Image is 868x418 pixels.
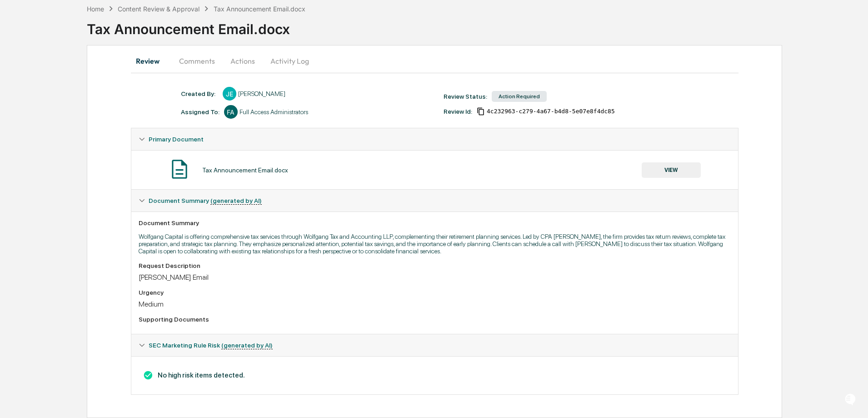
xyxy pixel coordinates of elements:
div: Created By: ‎ ‎ [181,90,218,97]
p: Wolfgang Capital is offering comprehensive tax services through Wolfgang Tax and Accounting LLP, ... [139,233,731,255]
div: Content Review & Approval [118,5,200,13]
div: Primary Document [131,150,738,189]
div: Tax Announcement Email.docx [87,14,868,37]
div: Assigned To: [181,108,219,116]
div: Tax Announcement Email.docx [202,166,288,174]
div: Review Id: [444,108,472,115]
h3: No high risk items detected. [139,370,731,380]
span: Copy Id [477,107,485,116]
div: Document Summary [139,219,731,227]
div: [PERSON_NAME] [238,90,285,97]
div: Supporting Documents [139,316,731,323]
div: Urgency [139,289,731,296]
img: Document Icon [168,158,191,181]
div: FA [224,105,238,119]
button: VIEW [642,162,701,178]
div: Request Description [139,262,731,269]
div: Document Summary (generated by AI) [131,212,738,334]
div: Primary Document [131,128,738,150]
a: Powered byPylon [64,154,110,161]
button: Review [131,50,172,72]
div: Document Summary (generated by AI) [131,356,738,394]
div: JE [223,87,236,101]
div: Full Access Administrators [239,108,308,116]
iframe: Open customer support [839,388,863,413]
span: Primary Document [149,136,204,143]
div: Medium [139,300,731,308]
div: SEC Marketing Rule Risk (generated by AI) [131,334,738,356]
div: secondary tabs example [131,50,738,72]
span: Pylon [90,154,110,161]
div: Review Status: [444,93,487,100]
u: (generated by AI) [210,197,262,205]
button: Comments [172,50,222,72]
div: Home [87,5,104,13]
span: SEC Marketing Rule Risk [149,342,273,349]
button: Actions [222,50,263,72]
div: Tax Announcement Email.docx [214,5,305,13]
button: Activity Log [263,50,316,72]
u: (generated by AI) [221,342,273,349]
span: 4c232963-c279-4a67-b4d8-5e07e8f4dc85 [487,108,615,115]
div: Action Required [492,91,547,102]
div: [PERSON_NAME] Email [139,273,731,282]
div: Document Summary (generated by AI) [131,190,738,212]
span: Document Summary [149,197,262,204]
